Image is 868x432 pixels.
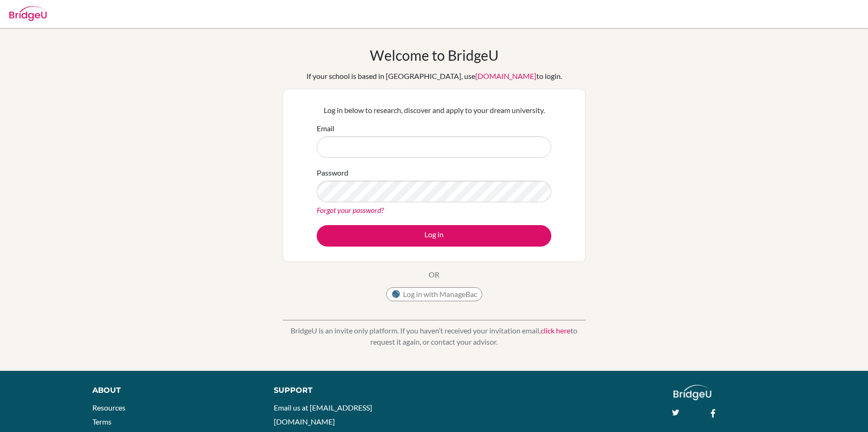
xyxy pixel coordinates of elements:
[92,403,125,412] a: Resources
[386,287,482,301] button: Log in with ManageBac
[274,403,372,426] a: Email us at [EMAIL_ADDRESS][DOMAIN_NAME]
[9,6,47,21] img: Bridge-U
[541,326,570,335] a: click here
[317,225,551,247] button: Log in
[674,385,711,400] img: logo_white@2x-f4f0deed5e89b7ecb1c2cc34c3e3d731f90f0f143d5ea2071677605dd97b5244.png
[92,385,253,396] div: About
[317,205,384,214] a: Forgot your password?
[274,385,424,396] div: Support
[317,123,334,134] label: Email
[306,71,562,82] div: If your school is based in [GEOGRAPHIC_DATA], use to login.
[370,47,499,64] h1: Welcome to BridgeU
[317,167,348,178] label: Password
[92,417,111,426] a: Terms
[429,269,439,280] p: OR
[283,325,586,347] p: BridgeU is an invite only platform. If you haven’t received your invitation email, to request it ...
[475,71,536,80] a: [DOMAIN_NAME]
[317,105,551,116] p: Log in below to research, discover and apply to your dream university.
